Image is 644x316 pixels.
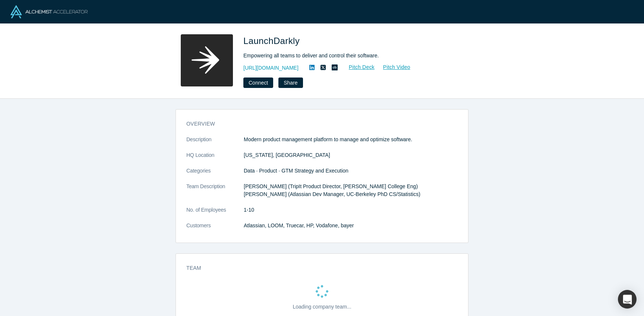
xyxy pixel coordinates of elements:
p: [PERSON_NAME] (TripIt Product Director, [PERSON_NAME] College Eng) [PERSON_NAME] (Atlassian Dev M... [244,183,458,198]
dd: 1-10 [244,206,458,214]
p: Modern product management platform to manage and optimize software. [244,136,458,143]
a: Pitch Deck [341,63,375,72]
dd: Atlassian, LOOM, Truecar, HP, Vodafone, bayer [244,222,458,230]
h3: Team [186,264,447,272]
button: Share [278,78,303,88]
h3: overview [186,120,447,128]
button: Connect [243,78,273,88]
dd: [US_STATE], [GEOGRAPHIC_DATA] [244,151,458,159]
dt: HQ Location [186,151,244,167]
dt: Description [186,136,244,151]
dt: Customers [186,222,244,237]
dt: No. of Employees [186,206,244,222]
p: Loading company team... [293,303,351,311]
span: LaunchDarkly [243,36,302,46]
span: Data · Product · GTM Strategy and Execution [244,168,348,174]
img: Alchemist Logo [10,5,88,18]
dt: Categories [186,167,244,183]
a: Pitch Video [375,63,411,72]
div: Empowering all teams to deliver and control their software. [243,52,452,60]
dt: Team Description [186,183,244,206]
img: LaunchDarkly's Logo [181,34,233,86]
a: [URL][DOMAIN_NAME] [243,64,299,72]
